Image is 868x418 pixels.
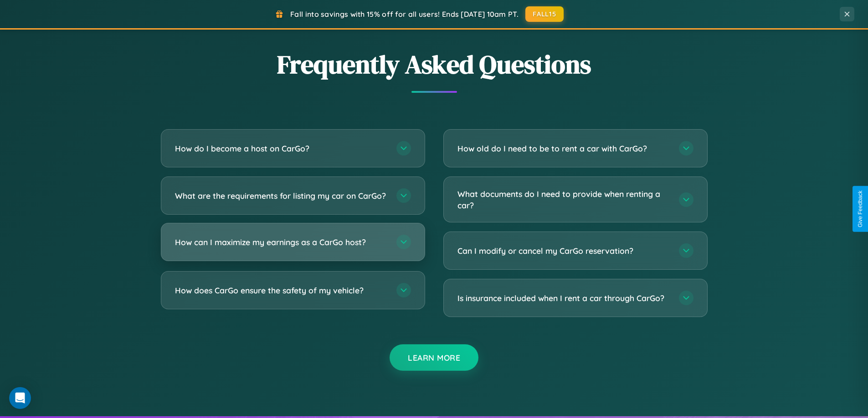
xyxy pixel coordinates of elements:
[457,188,670,211] h3: What documents do I need to provide when renting a car?
[457,292,670,304] h3: Is insurance included when I rent a car through CarGo?
[161,47,708,82] h2: Frequently Asked Questions
[525,6,564,22] button: FALL15
[9,387,31,409] div: Open Intercom Messenger
[290,10,519,19] span: Fall into savings with 15% off for all users! Ends [DATE] 10am PT.
[390,344,478,371] button: Learn More
[175,143,387,154] h3: How do I become a host on CarGo?
[457,143,670,154] h3: How old do I need to be to rent a car with CarGo?
[457,245,670,257] h3: Can I modify or cancel my CarGo reservation?
[175,190,387,201] h3: What are the requirements for listing my car on CarGo?
[175,237,387,248] h3: How can I maximize my earnings as a CarGo host?
[175,285,387,296] h3: How does CarGo ensure the safety of my vehicle?
[857,191,863,227] div: Give Feedback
